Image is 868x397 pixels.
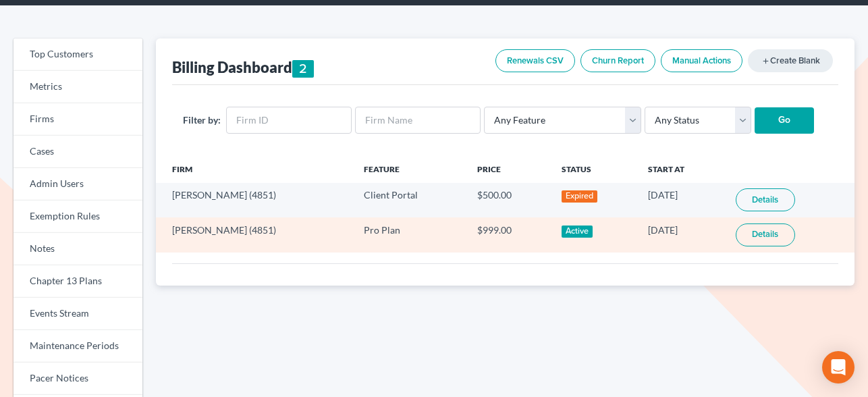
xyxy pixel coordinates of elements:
th: Start At [637,156,724,183]
th: Firm [156,156,353,183]
th: Price [466,156,551,183]
div: Expired [562,190,598,203]
td: [PERSON_NAME] (4851) [156,183,353,217]
a: Firms [13,103,142,136]
input: Go [755,107,814,134]
input: Firm Name [355,107,481,134]
a: Details [736,223,795,246]
a: Cases [13,136,142,168]
a: Manual Actions [661,49,742,72]
a: Exemption Rules [13,201,142,233]
a: Chapter 13 Plans [13,265,142,298]
a: Churn Report [580,49,655,72]
a: Notes [13,233,142,265]
a: Events Stream [13,298,142,330]
td: [DATE] [637,217,724,252]
a: Metrics [13,71,142,103]
input: Firm ID [226,107,352,134]
th: Status [551,156,638,183]
div: Billing Dashboard [172,57,314,78]
a: addCreate Blank [748,49,833,72]
a: Top Customers [13,38,142,71]
label: Filter by: [183,113,221,127]
a: Pacer Notices [13,363,142,395]
a: Maintenance Periods [13,330,142,363]
a: Details [736,188,795,211]
div: Active [562,226,593,238]
td: $999.00 [466,217,551,252]
th: Feature [353,156,466,183]
div: Open Intercom Messenger [822,351,855,383]
td: Pro Plan [353,217,466,252]
td: [PERSON_NAME] (4851) [156,217,353,252]
td: Client Portal [353,183,466,217]
a: Admin Users [13,168,142,201]
a: Renewals CSV [495,49,575,72]
td: $500.00 [466,183,551,217]
td: [DATE] [637,183,724,217]
div: 2 [292,60,314,78]
i: add [761,57,770,65]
